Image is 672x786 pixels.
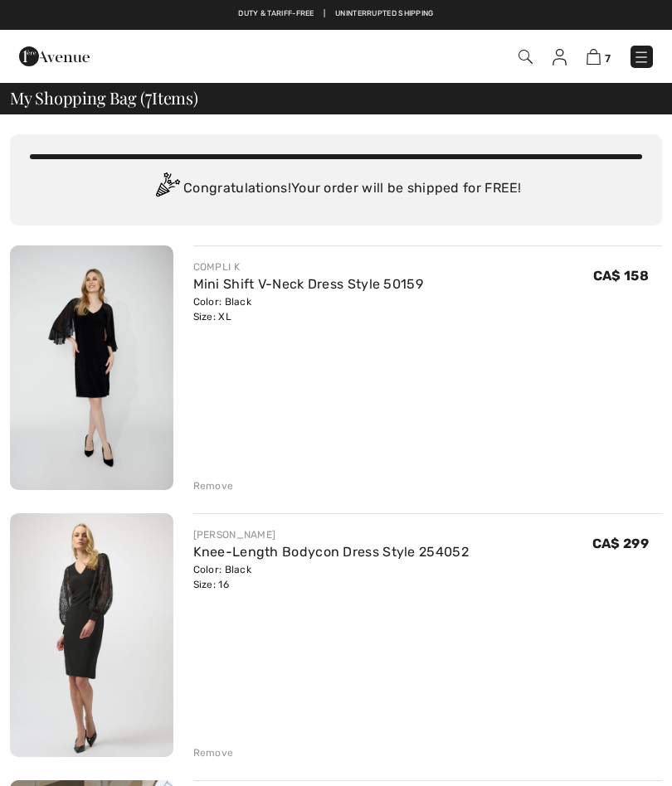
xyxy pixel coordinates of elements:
a: 7 [587,46,611,66]
div: Remove [193,478,234,493]
a: Mini Shift V-Neck Dress Style 50159 [193,276,424,292]
div: [PERSON_NAME] [193,527,469,542]
div: Color: Black Size: 16 [193,562,469,592]
span: CA$ 299 [592,536,649,551]
img: Congratulation2.svg [150,172,183,206]
img: Mini Shift V-Neck Dress Style 50159 [10,245,173,490]
span: 7 [145,85,152,107]
span: My Shopping Bag ( Items) [10,90,198,106]
div: Congratulations! Your order will be shipped for FREE! [30,172,642,206]
span: 7 [605,52,611,65]
div: COMPLI K [193,260,424,274]
img: 1ère Avenue [19,40,90,73]
div: Color: Black Size: XL [193,294,424,324]
img: Knee-Length Bodycon Dress Style 254052 [10,513,173,757]
span: CA$ 158 [593,268,649,284]
img: Search [519,50,533,64]
div: Remove [193,745,234,760]
a: Knee-Length Bodycon Dress Style 254052 [193,544,469,560]
img: Shopping Bag [587,49,601,65]
img: My Info [553,49,567,65]
a: 1ère Avenue [19,47,90,63]
img: Menu [633,49,650,65]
